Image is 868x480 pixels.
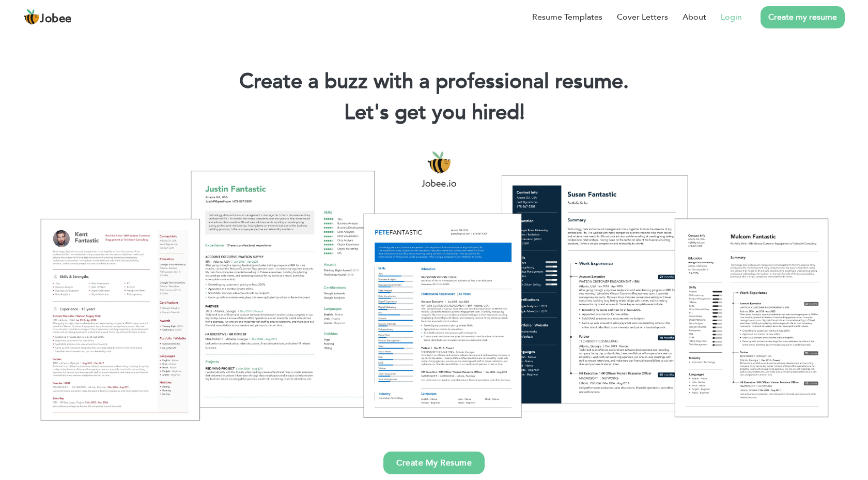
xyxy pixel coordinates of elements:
span: Jobee [40,13,72,25]
a: Create My Resume [383,452,485,474]
span: get you hired! [395,98,525,127]
a: Create my resume [761,6,845,28]
a: Resume Templates [532,11,602,23]
a: Jobee [23,9,72,25]
a: Cover Letters [617,11,668,23]
h2: Let's [16,99,853,126]
h1: Create a buzz with a professional resume. [16,68,853,95]
a: Login [721,11,742,23]
a: About [683,11,706,23]
span: | [520,98,524,127]
img: jobee.io [23,9,40,25]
